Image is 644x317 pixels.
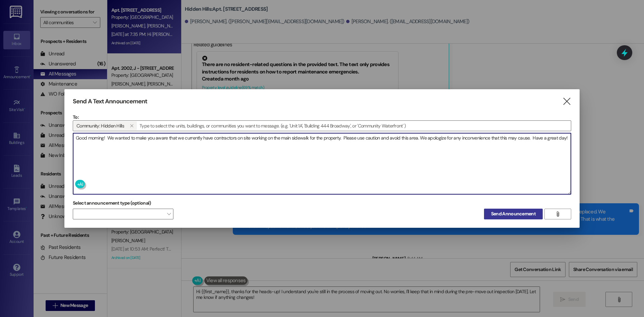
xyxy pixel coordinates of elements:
[73,198,151,208] label: Select announcement type (optional)
[562,98,571,105] i: 
[73,98,147,105] h3: Send A Text Announcement
[484,209,543,219] button: Send Announcement
[130,123,133,128] i: 
[491,210,536,217] span: Send Announcement
[555,211,560,217] i: 
[138,121,571,131] input: Type to select the units, buildings, or communities you want to message. (e.g. 'Unit 1A', 'Buildi...
[73,133,571,195] div: Good morning! We wanted to make you aware that we currently have contractors on site working on t...
[73,133,571,194] textarea: Good morning! We wanted to make you aware that we currently have contractors on site working on t...
[76,121,124,130] span: Community: Hidden Hills
[73,114,571,120] p: To:
[127,121,137,130] button: Community: Hidden Hills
